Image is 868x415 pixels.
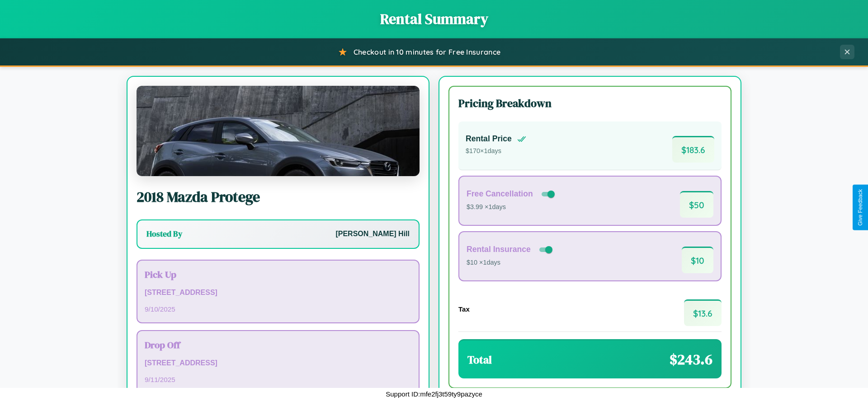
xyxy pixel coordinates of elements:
[145,357,411,370] p: [STREET_ADDRESS]
[672,136,714,163] span: $ 183.6
[458,96,722,111] h3: Pricing Breakdown
[466,145,526,157] p: $ 170 × 1 days
[670,350,712,369] span: $ 243.6
[146,228,182,239] h3: Hosted By
[467,352,492,367] h3: Total
[145,373,411,386] p: 9 / 11 / 2025
[684,299,722,326] span: $ 13.6
[466,134,512,144] h4: Rental Price
[682,247,713,273] span: $ 10
[467,257,554,269] p: $10 × 1 days
[386,388,482,400] p: Support ID: mfe2fj3t59ty9pazyce
[680,191,713,218] span: $ 50
[335,228,410,241] p: [PERSON_NAME] Hill
[137,86,420,176] img: Mazda Protege
[467,245,531,254] h4: Rental Insurance
[458,305,470,313] h4: Tax
[857,189,863,226] div: Give Feedback
[467,189,533,199] h4: Free Cancellation
[145,338,411,351] h3: Drop Off
[145,303,411,315] p: 9 / 10 / 2025
[137,187,420,207] h2: 2018 Mazda Protege
[354,47,500,56] span: Checkout in 10 minutes for Free Insurance
[145,268,411,281] h3: Pick Up
[467,201,557,213] p: $3.99 × 1 days
[9,9,859,29] h1: Rental Summary
[145,286,411,299] p: [STREET_ADDRESS]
